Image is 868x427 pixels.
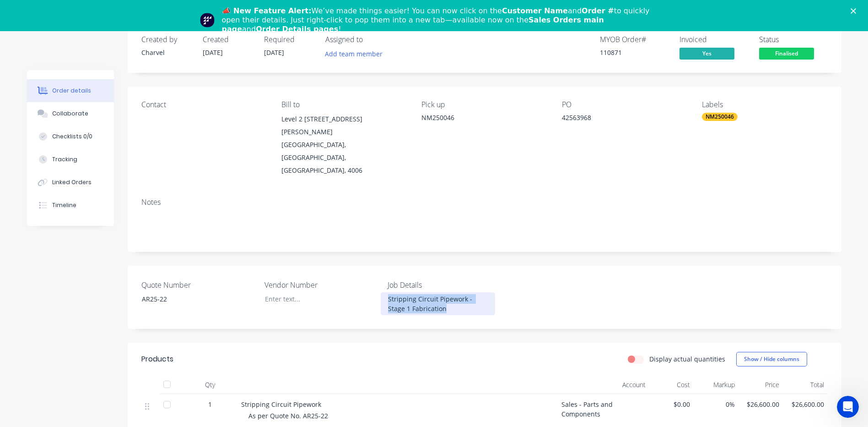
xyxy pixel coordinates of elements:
[787,400,824,409] span: $26,600.00
[421,113,547,122] div: NM250046
[27,125,114,148] button: Checklists 0/0
[697,400,735,409] span: 0%
[320,48,387,60] button: Add team member
[562,113,676,126] div: 42563968
[582,6,614,15] b: Order #
[281,100,407,109] div: Bill to
[52,178,92,186] div: Linked Orders
[421,100,547,109] div: Pick up
[739,376,783,394] div: Price
[222,16,604,33] b: Sales Orders main page
[600,35,669,44] div: MYOB Order #
[600,48,669,57] div: 110871
[325,48,388,60] button: Add team member
[52,87,91,95] div: Order details
[141,354,173,365] div: Products
[679,35,748,44] div: Invoiced
[281,113,407,177] div: Level 2 [STREET_ADDRESS][PERSON_NAME][GEOGRAPHIC_DATA], [GEOGRAPHIC_DATA], [GEOGRAPHIC_DATA], 4006
[52,109,88,118] div: Collaborate
[27,102,114,125] button: Collaborate
[736,352,807,367] button: Show / Hide columns
[851,8,860,14] div: Close
[135,292,249,306] div: AR25-22
[388,279,502,290] label: Job Details
[694,376,739,394] div: Markup
[325,35,417,44] div: Assigned to
[759,35,828,44] div: Status
[141,48,192,57] div: Charvel
[759,48,814,61] button: Finalised
[256,25,338,33] b: Order Details pages
[281,113,407,138] div: Level 2 [STREET_ADDRESS][PERSON_NAME]
[264,279,379,290] label: Vendor Number
[381,292,495,315] div: Stripping Circuit Pipework - Stage 1 Fabrication
[222,6,654,34] div: We’ve made things easier! You can now click on the and to quickly open their details. Just right-...
[27,171,114,194] button: Linked Orders
[27,79,114,102] button: Order details
[759,48,814,59] span: Finalised
[141,100,267,109] div: Contact
[264,35,314,44] div: Required
[52,201,76,209] div: Timeline
[141,35,192,44] div: Created by
[52,155,77,164] div: Tracking
[702,113,738,121] div: NM250046
[222,6,312,15] b: 📣 New Feature Alert:
[679,48,734,59] span: Yes
[241,400,321,409] span: Stripping Circuit Pipework
[183,376,237,394] div: Qty
[649,376,694,394] div: Cost
[502,6,568,15] b: Customer Name
[208,400,212,409] span: 1
[653,400,690,409] span: $0.00
[27,148,114,171] button: Tracking
[52,132,92,141] div: Checklists 0/0
[141,279,256,290] label: Quote Number
[264,48,284,57] span: [DATE]
[837,396,859,418] iframe: Intercom live chat
[281,138,407,177] div: [GEOGRAPHIC_DATA], [GEOGRAPHIC_DATA], [GEOGRAPHIC_DATA], 4006
[27,194,114,217] button: Timeline
[203,48,223,57] span: [DATE]
[562,100,687,109] div: PO
[558,376,649,394] div: Account
[248,411,328,420] span: As per Quote No. AR25-22
[141,198,828,207] div: Notes
[200,13,215,27] img: Profile image for Team
[702,100,827,109] div: Labels
[203,35,253,44] div: Created
[649,354,725,364] label: Display actual quantities
[783,376,828,394] div: Total
[742,400,780,409] span: $26,600.00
